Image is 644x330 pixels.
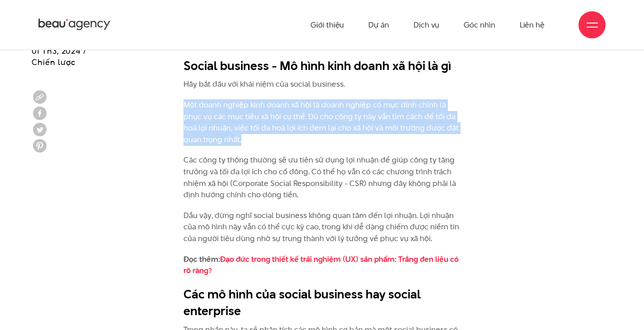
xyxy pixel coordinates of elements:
h2: Các mô hình của social business hay social enterprise [183,286,461,320]
p: Một doanh nghiệp kinh doanh xã hội là doanh nghiệp có mục đính chính là phục vụ các mục tiêu xã h... [183,99,461,145]
h2: Social business - Mô hình kinh doanh xã hội là gì [183,57,461,74]
a: Đạo đức trong thiết kế trải nghiệm (UX) sản phẩm: Trắng đen liệu có rõ ràng? [183,254,459,276]
p: Dẫu vậy, đừng nghĩ social business không quan tâm đến lợi nhuận. Lợi nhuận của mô hình này vẫn có... [183,210,461,245]
strong: Đọc thêm: [183,254,459,276]
p: Hãy bắt đầu với khái niệm của social business. [183,79,461,90]
p: Các công ty thông thường sẽ ưu tiên sử dụng lợi nhuận để giúp công ty tăng trưởng và tối đa lợi í... [183,154,461,200]
span: 01 Th3, 2024 / Chiến lược [32,45,87,68]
